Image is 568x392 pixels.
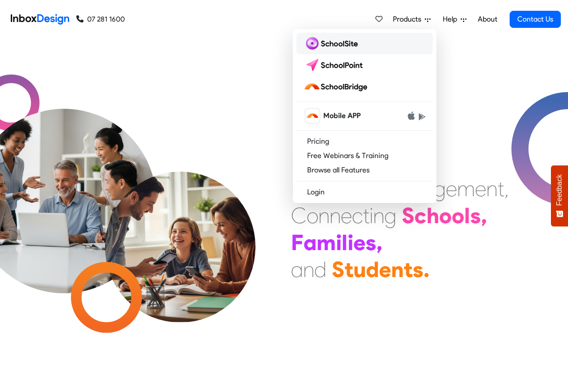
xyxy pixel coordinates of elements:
[373,202,384,229] div: n
[439,202,452,229] div: o
[291,175,302,202] div: E
[464,202,470,229] div: l
[291,229,304,256] div: F
[504,175,509,202] div: ,
[344,256,353,283] div: t
[305,109,320,123] img: schoolbridge icon
[486,175,498,202] div: n
[439,10,470,28] a: Help
[510,11,561,28] a: Contact Us
[376,229,383,256] div: ,
[423,256,430,283] div: .
[291,148,509,283] div: Maximising Efficient & Engagement, Connecting Schools, Families, and Students.
[304,79,371,94] img: schoolbridge logo
[318,202,330,229] div: n
[291,256,303,283] div: a
[303,256,314,283] div: n
[363,202,370,229] div: t
[332,256,344,283] div: S
[365,229,376,256] div: s
[366,256,379,283] div: d
[342,229,348,256] div: l
[317,229,336,256] div: m
[434,175,446,202] div: g
[304,36,361,51] img: schoolsite logo
[291,148,308,175] div: M
[384,202,396,229] div: g
[389,10,434,28] a: Products
[475,10,500,28] a: About
[475,175,486,202] div: e
[379,256,391,283] div: e
[353,256,366,283] div: u
[86,134,274,322] img: parents_with_child.png
[336,229,342,256] div: i
[498,175,504,202] div: t
[481,202,487,229] div: ,
[291,202,307,229] div: C
[414,202,427,229] div: c
[304,229,317,256] div: a
[296,149,433,163] a: Free Webinars & Training
[470,202,481,229] div: s
[330,202,341,229] div: n
[413,256,423,283] div: s
[446,175,457,202] div: e
[443,14,461,25] span: Help
[76,14,125,25] a: 07 281 1600
[296,134,433,149] a: Pricing
[452,202,464,229] div: o
[348,229,353,256] div: i
[353,229,365,256] div: e
[323,110,361,121] span: Mobile APP
[391,256,404,283] div: n
[296,163,433,177] a: Browse all Features
[341,202,352,229] div: e
[555,174,564,206] span: Feedback
[551,165,568,226] button: Feedback - Show survey
[293,29,436,203] div: Products
[427,202,439,229] div: h
[352,202,363,229] div: c
[370,202,373,229] div: i
[457,175,475,202] div: m
[314,256,326,283] div: d
[393,14,425,25] span: Products
[404,256,413,283] div: t
[296,185,433,199] a: Login
[402,202,414,229] div: S
[296,105,433,127] a: schoolbridge icon Mobile APP
[304,58,367,72] img: schoolpoint logo
[307,202,318,229] div: o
